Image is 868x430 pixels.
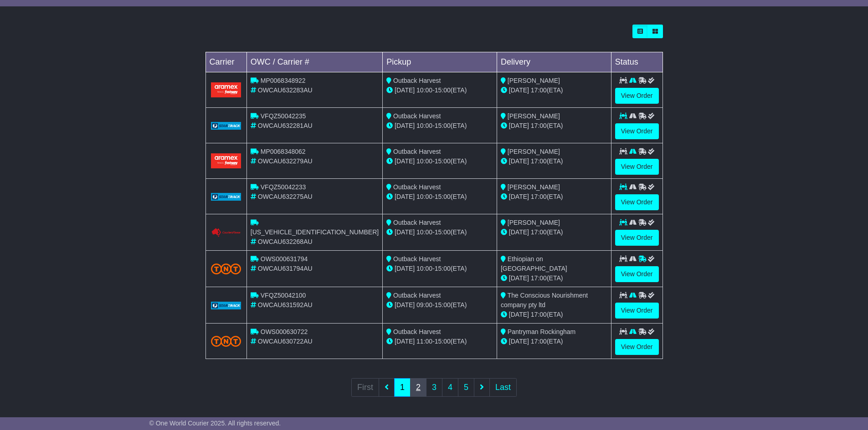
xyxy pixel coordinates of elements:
[435,122,451,129] span: 15:00
[435,228,451,236] span: 15:00
[258,265,313,272] span: OWCAU631794AU
[435,265,451,272] span: 15:00
[410,378,426,397] a: 2
[211,302,241,310] img: GetCarrierServiceLogo
[531,338,547,345] span: 17:00
[211,153,241,168] img: Aramex.png
[393,148,441,155] span: Outback Harvest
[395,157,415,165] span: [DATE]
[509,86,529,94] span: [DATE]
[416,265,432,272] span: 10:00
[508,148,560,155] span: [PERSON_NAME]
[615,230,659,246] a: View Order
[258,338,313,345] span: OWCAU630722AU
[386,264,493,273] div: - (ETA)
[261,292,306,299] span: VFQZ50042100
[458,378,474,397] a: 5
[615,88,659,104] a: View Order
[395,338,415,345] span: [DATE]
[383,52,497,72] td: Pickup
[205,52,247,72] td: Carrier
[416,228,432,236] span: 10:00
[386,192,493,202] div: - (ETA)
[531,86,547,94] span: 17:00
[395,301,415,309] span: [DATE]
[442,378,458,397] a: 4
[509,311,529,318] span: [DATE]
[393,328,441,335] span: Outback Harvest
[501,228,607,237] div: (ETA)
[211,193,241,201] img: GetCarrierServiceLogo
[395,265,415,272] span: [DATE]
[435,157,451,165] span: 15:00
[531,228,547,236] span: 17:00
[509,157,529,165] span: [DATE]
[531,274,547,282] span: 17:00
[251,228,379,236] span: [US_VEHICLE_IDENTIFICATION_NUMBER]
[615,194,659,210] a: View Order
[211,228,241,238] img: Couriers_Please.png
[416,193,432,200] span: 10:00
[435,338,451,345] span: 15:00
[615,303,659,319] a: View Order
[211,122,241,130] img: GetCarrierServiceLogo
[395,193,415,200] span: [DATE]
[509,228,529,236] span: [DATE]
[395,86,415,94] span: [DATE]
[247,52,382,72] td: OWC / Carrier #
[261,183,306,191] span: VFQZ50042233
[435,86,451,94] span: 15:00
[501,310,607,319] div: (ETA)
[501,192,607,202] div: (ETA)
[426,378,442,397] a: 3
[393,112,441,120] span: Outback Harvest
[395,122,415,129] span: [DATE]
[258,122,313,129] span: OWCAU632281AU
[211,82,241,97] img: Aramex.png
[386,157,493,166] div: - (ETA)
[531,157,547,165] span: 17:00
[501,121,607,131] div: (ETA)
[531,193,547,200] span: 17:00
[393,219,441,226] span: Outback Harvest
[258,157,313,165] span: OWCAU632279AU
[509,193,529,200] span: [DATE]
[497,52,611,72] td: Delivery
[416,338,432,345] span: 11:00
[501,157,607,166] div: (ETA)
[416,86,432,94] span: 10:00
[509,274,529,282] span: [DATE]
[393,183,441,191] span: Outback Harvest
[509,122,529,129] span: [DATE]
[501,292,588,309] span: The Conscious Nourishment company pty ltd
[386,337,493,346] div: - (ETA)
[211,263,241,274] img: TNT_Domestic.png
[501,337,607,346] div: (ETA)
[393,255,441,263] span: Outback Harvest
[261,112,306,120] span: VFQZ50042235
[261,255,308,263] span: OWS000631794
[393,77,441,84] span: Outback Harvest
[435,301,451,309] span: 15:00
[261,148,306,155] span: MP0068348062
[611,52,663,72] td: Status
[394,378,411,397] a: 1
[501,255,567,272] span: Ethiopian on [GEOGRAPHIC_DATA]
[386,121,493,131] div: - (ETA)
[258,301,313,309] span: OWCAU631592AU
[258,193,313,200] span: OWCAU632275AU
[261,77,306,84] span: MP0068348922
[489,378,517,397] a: Last
[508,112,560,120] span: [PERSON_NAME]
[508,77,560,84] span: [PERSON_NAME]
[395,228,415,236] span: [DATE]
[501,86,607,95] div: (ETA)
[508,219,560,226] span: [PERSON_NAME]
[386,228,493,237] div: - (ETA)
[149,420,281,427] span: © One World Courier 2025. All rights reserved.
[393,292,441,299] span: Outback Harvest
[615,159,659,175] a: View Order
[531,122,547,129] span: 17:00
[386,86,493,95] div: - (ETA)
[531,311,547,318] span: 17:00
